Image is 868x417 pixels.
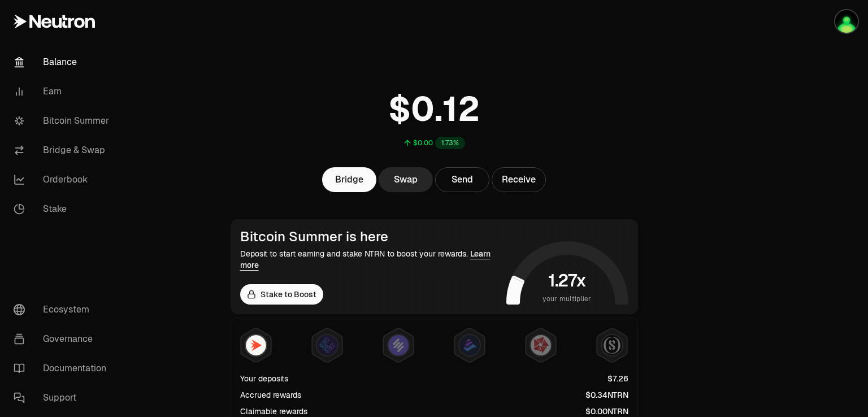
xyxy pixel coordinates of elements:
[542,293,592,305] span: your multiplier
[322,167,376,192] a: Bridge
[317,335,337,355] img: EtherFi Points
[5,136,122,165] a: Bridge & Swap
[435,167,489,192] button: Send
[5,194,122,224] a: Stake
[435,137,465,149] div: 1.73%
[492,167,546,192] button: Receive
[240,248,502,271] div: Deposit to start earning and stake NTRN to boost your rewards.
[246,335,266,355] img: NTRN
[5,383,122,412] a: Support
[388,335,409,355] img: Solv Points
[5,324,122,354] a: Governance
[379,167,433,192] a: Swap
[240,373,288,384] div: Your deposits
[240,406,307,417] div: Claimable rewards
[5,354,122,383] a: Documentation
[602,335,622,355] img: Structured Points
[240,284,323,305] a: Stake to Boost
[240,389,301,401] div: Accrued rewards
[240,229,502,245] div: Bitcoin Summer is here
[5,295,122,324] a: Ecosystem
[5,77,122,106] a: Earn
[413,138,433,147] div: $0.00
[835,10,858,33] img: Wallet 1
[5,47,122,77] a: Balance
[5,106,122,136] a: Bitcoin Summer
[459,335,480,355] img: Bedrock Diamonds
[5,165,122,194] a: Orderbook
[531,335,551,355] img: Mars Fragments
